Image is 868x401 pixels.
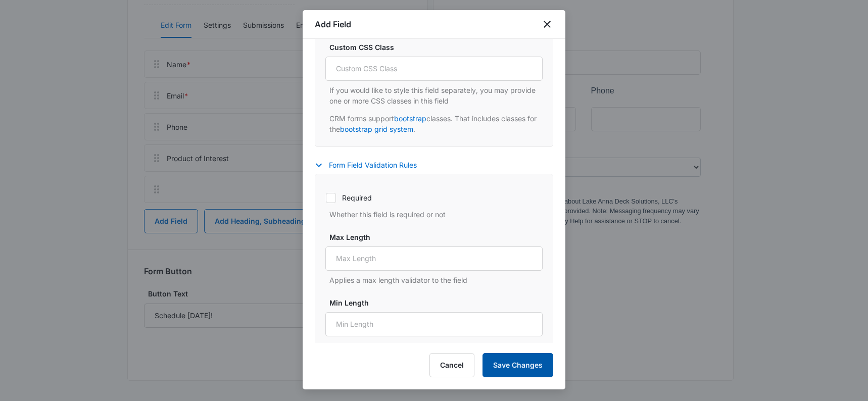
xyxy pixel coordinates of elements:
[325,312,543,336] input: Min Length
[315,159,427,171] button: Form Field Validation Rules
[325,246,543,271] input: Max Length
[7,217,70,225] span: Schedule [DATE]!
[483,353,553,377] button: Save Changes
[125,58,149,67] span: Phone
[329,42,547,53] label: Custom CSS Class
[429,353,474,377] button: Cancel
[340,125,413,133] a: bootstrap grid system
[394,114,426,123] a: bootstrap
[315,18,351,30] h1: Add Field
[329,232,547,242] label: Max Length
[329,209,543,220] p: Whether this field is required or not
[329,297,547,308] label: Min Length
[10,168,235,197] label: I would like to receive updates about Lake Anna Deck Solutions, LLC's products at the phone numbe...
[329,340,543,351] p: Applies a min length validator to the field
[541,18,553,30] button: close
[329,113,543,134] p: CRM forms support classes. That includes classes for the .
[329,275,543,285] p: Applies a max length validator to the field
[329,85,543,106] p: If you would like to style this field separately, you may provide one or more CSS classes in this...
[325,57,543,81] input: Custom CSS Class
[325,192,543,203] label: Required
